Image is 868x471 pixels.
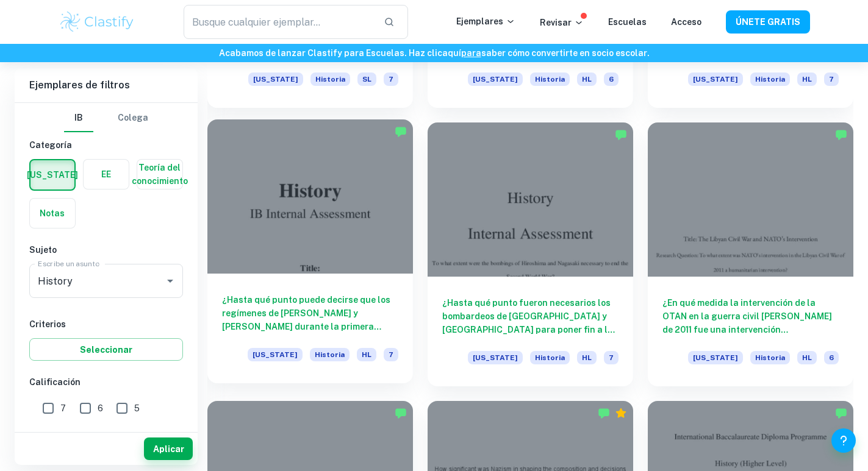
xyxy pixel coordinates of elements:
[64,103,148,132] div: Elección del tipo de filtro
[648,122,853,386] a: ¿En qué medida la intervención de la OTAN en la guerra civil [PERSON_NAME] de 2011 fue una interv...
[222,295,390,358] font: ¿Hasta qué punto puede decirse que los regímenes de [PERSON_NAME] y [PERSON_NAME] durante la prim...
[29,79,130,91] font: Ejemplares de filtros
[362,75,371,83] font: SL
[60,403,66,413] font: 7
[144,437,193,460] button: Aplicar
[736,18,800,27] font: ÚNETE GRATIS
[134,403,140,413] font: 5
[253,75,298,83] font: [US_STATE]
[693,75,738,83] font: [US_STATE]
[80,345,132,355] font: Seleccionar
[442,298,615,348] font: ¿Hasta qué punto fueron necesarios los bombardeos de [GEOGRAPHIC_DATA] y [GEOGRAPHIC_DATA] para p...
[30,199,75,228] button: Notas
[153,444,184,454] font: Aplicar
[207,122,413,386] a: ¿Hasta qué punto puede decirse que los regímenes de [PERSON_NAME] y [PERSON_NAME] durante la prim...
[461,48,481,58] a: para
[835,129,847,141] img: Marcado
[693,353,738,362] font: [US_STATE]
[29,377,81,387] font: Calificación
[162,272,179,289] button: Abierto
[598,407,610,419] img: Marcado
[30,160,74,189] button: [US_STATE]
[535,353,565,362] font: Historia
[59,10,136,34] img: Logotipo de Clastify
[726,10,810,33] button: ÚNETE GRATIS
[473,75,518,83] font: [US_STATE]
[395,407,407,419] img: Marcado
[98,403,103,413] font: 6
[615,407,627,419] div: De primera calidad
[835,407,847,419] img: Marcado
[137,160,182,189] button: Teoría del conocimiento
[609,353,614,362] font: 7
[829,75,834,83] font: 7
[29,245,57,255] font: Sujeto
[647,48,650,58] font: .
[615,129,627,141] img: Marcado
[428,122,633,386] a: ¿Hasta qué punto fueron necesarios los bombardeos de [GEOGRAPHIC_DATA] y [GEOGRAPHIC_DATA] para p...
[671,17,701,27] a: Acceso
[253,350,298,359] font: [US_STATE]
[609,75,614,83] font: 6
[755,353,785,362] font: Historia
[662,298,832,348] font: ¿En qué medida la intervención de la OTAN en la guerra civil [PERSON_NAME] de 2011 fue una interv...
[473,353,518,362] font: [US_STATE]
[608,17,647,27] a: Escuelas
[582,75,592,83] font: HL
[755,75,785,83] font: Historia
[582,353,592,362] font: HL
[535,75,565,83] font: Historia
[389,350,393,359] font: 7
[27,170,78,180] font: [US_STATE]
[802,353,812,362] font: HL
[481,48,647,58] font: saber cómo convertirte en socio escolar
[442,48,461,58] font: aquí
[456,16,503,26] font: Ejemplares
[540,18,572,27] font: Revisar
[38,260,99,268] font: Escribe un asunto
[831,428,856,453] button: Ayuda y comentarios
[84,160,129,189] button: EE
[29,140,72,150] font: Categoría
[829,353,834,362] font: 6
[118,113,148,122] font: Colega
[29,338,183,361] button: Seleccionar
[315,350,345,359] font: Historia
[395,126,407,138] img: Marcado
[74,113,83,122] font: IB
[362,350,371,359] font: HL
[389,75,393,83] font: 7
[219,48,442,58] font: Acabamos de lanzar Clastify para Escuelas. Haz clic
[802,75,812,83] font: HL
[184,5,374,39] input: Busque cualquier ejemplar...
[29,319,66,329] font: Criterios
[315,75,345,83] font: Historia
